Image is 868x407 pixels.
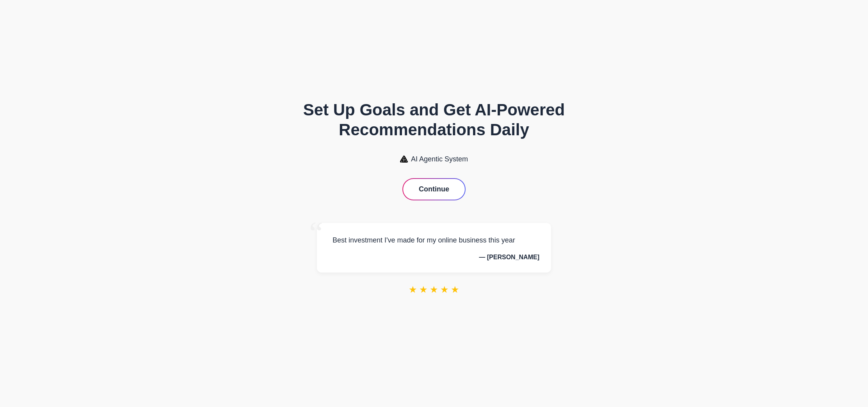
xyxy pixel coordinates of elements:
[430,284,438,295] span: ★
[329,235,539,246] p: Best investment I've made for my online business this year
[451,284,459,295] span: ★
[286,100,582,140] h1: Set Up Goals and Get AI-Powered Recommendations Daily
[409,284,417,295] span: ★
[419,284,428,295] span: ★
[440,284,449,295] span: ★
[309,215,323,251] span: “
[329,254,539,261] p: — [PERSON_NAME]
[403,179,465,200] button: Continue
[400,156,408,163] img: AI Agentic System Logo
[411,155,468,163] span: AI Agentic System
